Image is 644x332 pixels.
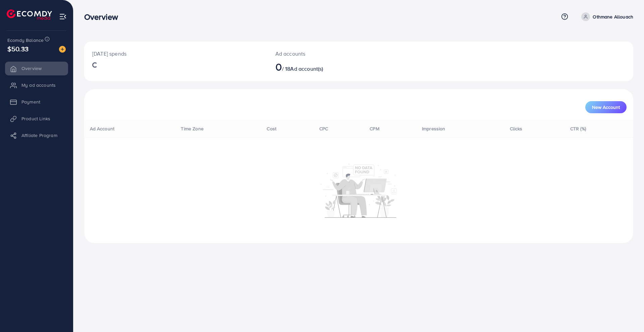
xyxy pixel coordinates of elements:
span: $50.33 [7,44,29,54]
span: New Account [592,105,620,110]
p: [DATE] spends [92,50,259,58]
img: logo [7,9,52,20]
button: New Account [585,101,627,113]
a: Othmane Allouach [579,12,633,21]
span: Ecomdy Balance [7,37,44,44]
img: image [59,46,66,53]
h3: Overview [84,12,123,22]
span: Ad account(s) [290,65,323,72]
h2: / 18 [275,60,396,73]
p: Ad accounts [275,50,396,58]
span: 0 [275,59,282,74]
p: Othmane Allouach [593,13,633,21]
img: menu [59,13,67,20]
